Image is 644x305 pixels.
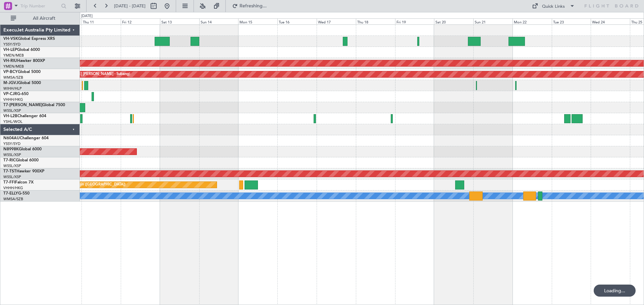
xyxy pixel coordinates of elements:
a: N8998KGlobal 6000 [3,147,42,151]
a: YSSY/SYD [3,141,20,146]
span: T7-TST [3,169,16,173]
a: YSSY/SYD [3,42,20,47]
a: T7-TSTHawker 900XP [3,169,44,173]
div: Wed 24 [591,18,630,24]
a: WSSL/XSP [3,174,21,179]
span: VH-LEP [3,48,17,52]
span: VH-RIU [3,59,17,63]
span: N8998K [3,147,19,151]
div: Thu 11 [82,18,121,24]
a: WSSL/XSP [3,152,21,157]
a: WIHH/HLP [3,86,22,91]
span: All Aircraft [17,16,71,21]
a: WMSA/SZB [3,197,23,202]
a: VHHH/HKG [3,97,23,102]
a: YSHL/WOL [3,119,22,124]
span: M-JGVJ [3,81,18,85]
button: Quick Links [529,1,578,11]
a: VHHH/HKG [3,185,23,190]
div: Loading... [594,285,636,297]
a: T7-FFIFalcon 7X [3,180,34,184]
span: VP-BCY [3,70,18,74]
span: T7-ELLY [3,192,18,196]
div: Mon 15 [238,18,277,24]
a: N604AUChallenger 604 [3,136,49,140]
a: VH-L2BChallenger 604 [3,114,46,118]
div: Wed 17 [317,18,356,24]
span: VH-L2B [3,114,17,118]
div: Quick Links [542,3,565,10]
a: VP-CJRG-650 [3,92,29,96]
div: Sat 13 [160,18,199,24]
span: T7-RIC [3,158,16,162]
span: [DATE] - [DATE] [114,3,146,9]
div: Sun 21 [473,18,513,24]
input: Trip Number [20,1,59,11]
button: All Aircraft [7,13,73,24]
span: N604AU [3,136,20,140]
a: VH-VSKGlobal Express XRS [3,37,55,41]
a: YMEN/MEB [3,64,24,69]
span: T7-FFI [3,180,15,184]
a: VH-LEPGlobal 6000 [3,48,40,52]
div: Planned Maint Tianjin ([GEOGRAPHIC_DATA]) [47,180,125,190]
span: Refreshing... [239,4,267,8]
a: T7-RICGlobal 6000 [3,158,39,162]
a: T7-[PERSON_NAME]Global 7500 [3,103,65,107]
div: Fri 19 [395,18,434,24]
div: Mon 22 [513,18,552,24]
a: M-JGVJGlobal 5000 [3,81,41,85]
a: T7-ELLYG-550 [3,192,30,196]
div: Thu 18 [356,18,395,24]
div: Sat 20 [434,18,473,24]
a: YMEN/MEB [3,53,24,58]
span: T7-[PERSON_NAME] [3,103,42,107]
div: Fri 12 [121,18,160,24]
button: Refreshing... [229,1,269,11]
a: WSSL/XSP [3,163,21,168]
a: WSSL/XSP [3,108,21,113]
a: VH-RIUHawker 800XP [3,59,45,63]
span: VP-CJR [3,92,17,96]
div: Tue 23 [552,18,591,24]
div: Sun 14 [199,18,238,24]
a: WMSA/SZB [3,75,23,80]
a: VP-BCYGlobal 5000 [3,70,41,74]
div: Tue 16 [277,18,317,24]
div: [DATE] [81,13,93,19]
span: VH-VSK [3,37,18,41]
